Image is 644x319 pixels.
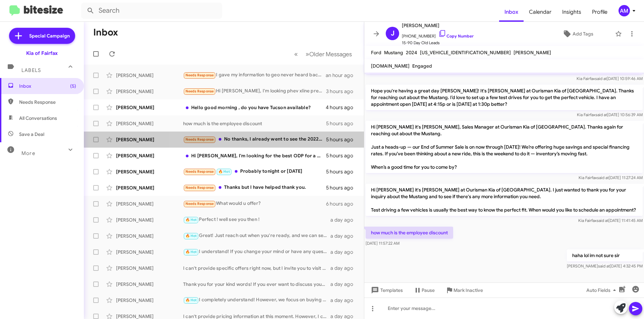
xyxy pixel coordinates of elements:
[326,152,359,159] div: 5 hours ago
[366,184,643,216] p: Hi [PERSON_NAME] it's [PERSON_NAME] at Ourisman Kia of [GEOGRAPHIC_DATA]. I just wanted to thank ...
[218,169,230,174] span: 🔥 Hot
[406,50,417,56] span: 2024
[438,33,474,38] a: Copy Number
[9,28,75,44] a: Special Campaign
[371,50,381,56] span: Ford
[326,104,359,111] div: 4 hours ago
[183,120,326,127] div: how much is the employee discount
[595,76,607,81] span: said at
[116,201,183,207] div: [PERSON_NAME]
[402,29,474,39] span: [PHONE_NUMBER]
[116,184,183,191] div: [PERSON_NAME]
[183,184,326,191] div: Thanks but I have helped thank you.
[290,47,302,61] button: Previous
[595,112,607,117] span: said at
[364,284,408,296] button: Templates
[116,152,183,159] div: [PERSON_NAME]
[19,115,57,122] span: All Conversations
[567,263,643,268] span: [PERSON_NAME] [DATE] 4:32:45 PM
[116,104,183,111] div: [PERSON_NAME]
[21,67,41,73] span: Labels
[185,234,197,238] span: 🔥 Hot
[326,120,359,127] div: 5 hours ago
[330,249,359,255] div: a day ago
[116,120,183,127] div: [PERSON_NAME]
[330,281,359,288] div: a day ago
[577,76,643,81] span: Kia Fairfax [DATE] 10:59:46 AM
[183,168,326,175] div: Probably tonight or [DATE]
[391,28,394,39] span: J
[116,168,183,175] div: [PERSON_NAME]
[183,136,326,143] div: No thanks, I already went to see the 2022 [PERSON_NAME]. The interior was in great condition, but...
[514,50,551,56] span: [PERSON_NAME]
[366,241,399,246] span: [DATE] 11:57:22 AM
[573,28,593,40] span: Add Tags
[183,87,326,95] div: Hi [PERSON_NAME], I'm looking phev xline prestige Sportage 10k/36mon, $0 sign off. I'm tier 1, he...
[577,112,643,117] span: Kia Fairfax [DATE] 10:56:39 AM
[183,200,326,208] div: What would u offer?
[116,297,183,304] div: [PERSON_NAME]
[116,249,183,255] div: [PERSON_NAME]
[70,83,76,89] span: (5)
[309,51,352,58] span: Older Messages
[93,27,118,38] h1: Inbox
[366,121,643,173] p: Hi [PERSON_NAME] it's [PERSON_NAME], Sales Manager at Ourisman Kia of [GEOGRAPHIC_DATA]. Thanks a...
[116,72,183,79] div: [PERSON_NAME]
[619,5,630,16] div: AM
[330,297,359,304] div: a day ago
[116,217,183,223] div: [PERSON_NAME]
[543,28,612,40] button: Add Tags
[330,265,359,271] div: a day ago
[326,201,359,207] div: 6 hours ago
[440,284,488,296] button: Mark Inactive
[183,104,326,111] div: Hello good morning , do you have Tucson available?
[366,85,643,110] p: Hope you're having a great day [PERSON_NAME]! It's [PERSON_NAME] at Ourisman Kia of [GEOGRAPHIC_D...
[597,175,609,180] span: said at
[19,83,76,89] span: Inbox
[384,50,403,56] span: Mustang
[19,131,44,138] span: Save a Deal
[116,136,183,143] div: [PERSON_NAME]
[183,71,326,79] div: I gave my information to geo never heard back from him
[185,218,197,222] span: 🔥 Hot
[183,216,330,224] div: Perfect ! well see you then !
[116,265,183,271] div: [PERSON_NAME]
[524,2,557,22] a: Calendar
[306,50,309,58] span: »
[294,50,298,58] span: «
[116,281,183,288] div: [PERSON_NAME]
[185,73,214,77] span: Needs Response
[185,185,214,190] span: Needs Response
[402,21,474,29] span: [PERSON_NAME]
[453,284,483,296] span: Mark Inactive
[185,250,197,254] span: 🔥 Hot
[183,232,330,240] div: Great! Just reach out when you're ready, and we can set up a time for you to come in. Looking for...
[185,169,214,174] span: Needs Response
[613,5,637,16] button: AM
[586,284,619,296] span: Auto Fields
[567,249,643,261] p: haha lol im not sure sir
[185,202,214,206] span: Needs Response
[326,184,359,191] div: 5 hours ago
[183,296,330,304] div: I completely understand! However, we focus on buying vehicles like yours. How about we book a qui...
[326,168,359,175] div: 5 hours ago
[116,233,183,239] div: [PERSON_NAME]
[330,233,359,239] div: a day ago
[499,2,524,22] a: Inbox
[183,265,330,271] div: I can't provide specific offers right now, but I invite you to visit our dealership for a detaile...
[581,284,624,296] button: Auto Fields
[81,3,222,19] input: Search
[326,72,359,79] div: an hour ago
[408,284,440,296] button: Pause
[326,88,359,95] div: 3 hours ago
[183,281,330,288] div: Thank you for your kind words! If you ever want to discuss your vehicle or consider selling it, f...
[19,99,76,105] span: Needs Response
[26,50,58,57] div: Kia of Fairfax
[330,217,359,223] div: a day ago
[587,2,613,22] a: Profile
[183,152,326,159] div: Hi [PERSON_NAME], I'm looking for the best ODP for a Kia [DATE] Hybrid SX I see you have a few si...
[290,47,356,61] nav: Page navigation example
